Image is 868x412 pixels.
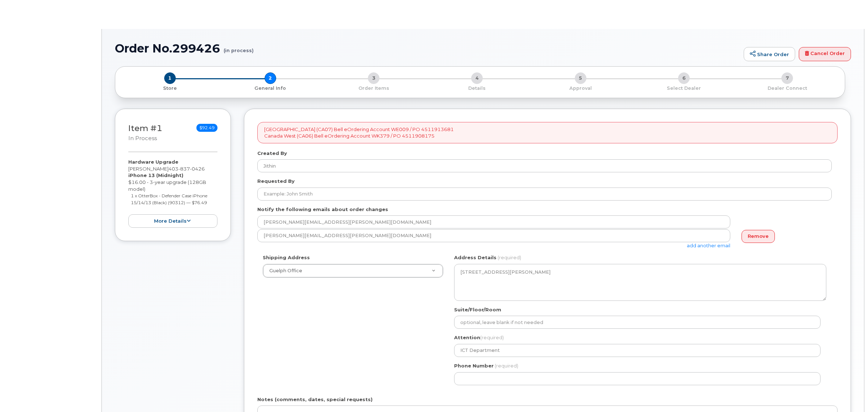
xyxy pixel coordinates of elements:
label: Suite/Floor/Room [454,306,501,313]
button: more details [128,214,217,228]
input: optional, leave blank if not needed [454,316,821,329]
small: (in process) [224,42,254,53]
label: Created By [257,150,287,157]
span: 1 [164,72,176,84]
small: 1 x OtterBox - Defender Case iPhone 15/14/13 (Black) (90312) — $76.49 [131,193,207,205]
span: (required) [495,363,518,369]
label: Requested By [257,178,295,185]
a: 1 Store [121,84,219,92]
input: Example: John Smith [257,188,832,201]
h1: Order No.299426 [115,42,740,55]
label: Shipping Address [263,254,310,261]
input: Example: john@appleseed.com [257,215,730,228]
input: Example: john@appleseed.com [257,229,730,242]
span: (required) [480,335,504,340]
span: 403 [169,166,205,172]
span: 0426 [190,166,205,172]
span: (required) [498,255,521,260]
h3: Item #1 [128,124,162,142]
a: Remove [742,230,775,243]
a: Cancel Order [799,47,851,62]
div: [PERSON_NAME] $16.00 - 3-year upgrade (128GB model) [128,159,217,228]
label: Phone Number [454,362,494,369]
small: in process [128,135,157,142]
p: Store [124,85,216,92]
p: [GEOGRAPHIC_DATA] (CA07) Bell eOrdering Account WE009 / PO 4511913681 Canada West (CA06) Bell eOr... [264,126,454,139]
a: add another email [687,243,730,248]
span: 837 [178,166,190,172]
span: $92.49 [196,124,217,132]
label: Address Details [454,254,497,261]
strong: Hardware Upgrade [128,159,178,165]
label: Attention [454,334,504,341]
a: Share Order [744,47,795,62]
label: Notify the following emails about order changes [257,206,388,213]
a: Guelph Office [263,264,443,277]
label: Notes (comments, dates, special requests) [257,396,373,403]
strong: iPhone 13 (Midnight) [128,172,183,178]
span: Guelph Office [269,268,302,273]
